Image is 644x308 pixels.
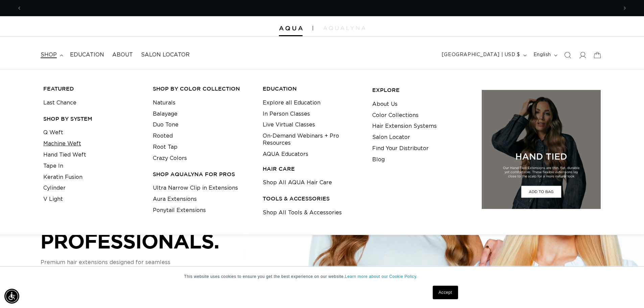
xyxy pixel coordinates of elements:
a: V Light [43,194,63,205]
a: Ponytail Extensions [153,205,206,216]
a: Tape In [43,161,63,172]
span: Salon Locator [141,51,190,58]
a: Last Chance [43,97,76,109]
h3: EDUCATION [263,85,362,92]
a: Cylinder [43,183,66,194]
button: Previous announcement [12,2,27,15]
a: Rooted [153,131,173,142]
h3: EXPLORE [372,87,471,94]
img: Aqua Hair Extensions [279,26,303,31]
a: Explore all Education [263,97,320,109]
img: aqualyna.com [323,26,365,30]
a: Hand Tied Weft [43,149,86,161]
a: Learn more about our Cookie Policy. [345,274,418,279]
a: Keratin Fusion [43,172,82,183]
a: Shop All Tools & Accessories [263,207,342,218]
a: AQUA Educators [263,149,308,160]
span: About [112,51,133,58]
a: Ultra Narrow Clip in Extensions [153,183,238,194]
h3: TOOLS & ACCESSORIES [263,195,362,202]
a: Duo Tone [153,119,178,131]
div: Accessibility Menu [4,289,19,304]
summary: shop [37,47,66,63]
a: Color Collections [372,110,419,121]
span: English [533,51,551,58]
a: About Us [372,99,398,110]
a: Root Tap [153,142,177,153]
button: Next announcement [617,2,632,15]
a: On-Demand Webinars + Pro Resources [263,131,362,149]
a: Salon Locator [137,47,194,63]
a: In Person Classes [263,109,310,120]
button: English [529,49,560,62]
a: Aura Extensions [153,194,197,205]
a: Q Weft [43,127,63,138]
h3: Shop AquaLyna for Pros [153,171,252,178]
a: Balayage [153,109,177,120]
span: shop [41,51,57,58]
h3: HAIR CARE [263,165,362,172]
button: [GEOGRAPHIC_DATA] | USD $ [438,49,529,62]
a: Blog [372,154,385,165]
a: About [108,47,137,63]
a: Naturals [153,97,175,109]
a: Machine Weft [43,138,81,149]
span: [GEOGRAPHIC_DATA] | USD $ [442,51,520,58]
summary: Search [560,48,575,63]
a: Find Your Distributor [372,143,429,154]
a: Salon Locator [372,132,410,143]
h3: Shop by Color Collection [153,85,252,92]
h3: SHOP BY SYSTEM [43,115,142,122]
a: Shop All AQUA Hair Care [263,177,332,188]
a: Crazy Colors [153,153,187,164]
span: Education [70,51,104,58]
a: Education [66,47,108,63]
p: Premium hair extensions designed for seamless blends, consistent results, and performance you can... [41,258,243,283]
p: This website uses cookies to ensure you get the best experience on our website. [184,274,460,280]
a: Hair Extension Systems [372,121,437,132]
a: Accept [433,286,458,299]
h3: FEATURED [43,85,142,92]
a: Live Virtual Classes [263,119,315,131]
